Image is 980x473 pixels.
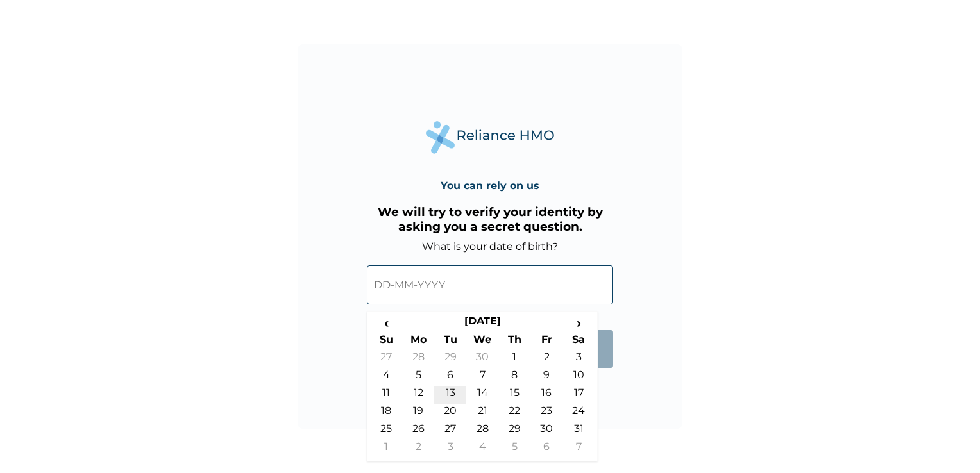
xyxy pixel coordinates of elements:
[370,440,402,458] td: 1
[498,440,530,458] td: 5
[562,315,595,331] span: ›
[498,351,530,369] td: 1
[466,369,498,386] td: 7
[530,351,562,369] td: 2
[466,386,498,404] td: 14
[562,404,595,422] td: 24
[498,333,530,351] th: Th
[441,179,539,192] h4: You can rely on us
[466,440,498,458] td: 4
[530,333,562,351] th: Fr
[498,386,530,404] td: 15
[370,369,402,386] td: 4
[530,386,562,404] td: 16
[562,351,595,369] td: 3
[530,404,562,422] td: 23
[530,422,562,440] td: 30
[370,351,402,369] td: 27
[434,386,466,404] td: 13
[426,121,554,154] img: Reliance Health's Logo
[370,333,402,351] th: Su
[466,333,498,351] th: We
[562,422,595,440] td: 31
[402,386,434,404] td: 12
[530,440,562,458] td: 6
[402,422,434,440] td: 26
[370,422,402,440] td: 25
[530,369,562,386] td: 9
[466,404,498,422] td: 21
[498,369,530,386] td: 8
[498,422,530,440] td: 29
[562,333,595,351] th: Sa
[402,369,434,386] td: 5
[434,404,466,422] td: 20
[422,240,558,253] label: What is your date of birth?
[367,265,613,304] input: DD-MM-YYYY
[562,369,595,386] td: 10
[562,440,595,458] td: 7
[562,386,595,404] td: 17
[498,404,530,422] td: 22
[370,404,402,422] td: 18
[466,351,498,369] td: 30
[402,440,434,458] td: 2
[434,369,466,386] td: 6
[434,440,466,458] td: 3
[434,422,466,440] td: 27
[434,351,466,369] td: 29
[402,351,434,369] td: 28
[367,204,613,234] h3: We will try to verify your identity by asking you a secret question.
[370,386,402,404] td: 11
[370,315,402,331] span: ‹
[402,315,562,333] th: [DATE]
[466,422,498,440] td: 28
[434,333,466,351] th: Tu
[402,404,434,422] td: 19
[402,333,434,351] th: Mo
